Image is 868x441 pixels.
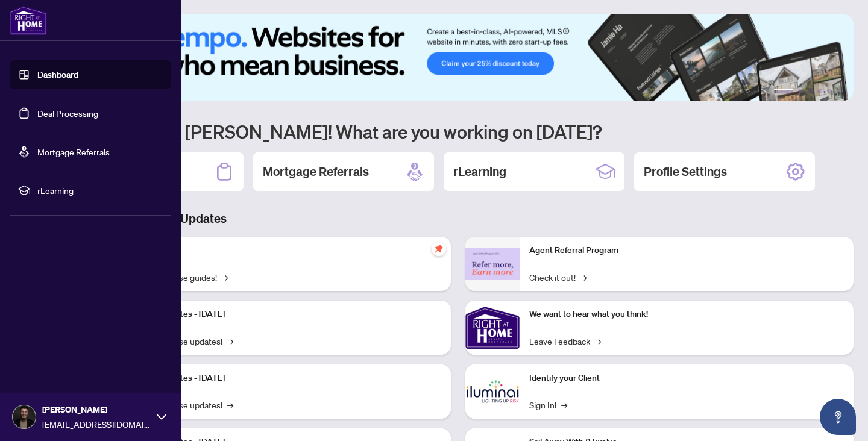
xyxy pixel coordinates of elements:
[817,89,822,93] button: 4
[820,399,856,435] button: Open asap
[127,372,441,385] p: Platform Updates - [DATE]
[827,89,832,93] button: 5
[37,69,78,80] a: Dashboard
[529,308,844,321] p: We want to hear what you think!
[529,334,601,348] a: Leave Feedback→
[42,418,151,431] span: [EMAIL_ADDRESS][DOMAIN_NAME]
[42,403,151,416] span: [PERSON_NAME]
[63,14,854,101] img: Slide 0
[580,271,587,284] span: →
[227,398,233,411] span: →
[808,89,813,93] button: 3
[222,271,228,284] span: →
[837,89,841,93] button: 6
[453,163,506,180] h2: rLearning
[529,372,844,385] p: Identify your Client
[13,405,36,428] img: Profile Icon
[63,120,854,143] h1: Welcome back [PERSON_NAME]! What are you working on [DATE]?
[465,248,520,281] img: Agent Referral Program
[127,244,441,257] p: Self-Help
[465,301,520,355] img: We want to hear what you think!
[644,163,727,180] h2: Profile Settings
[37,108,98,119] a: Deal Processing
[561,398,567,411] span: →
[63,210,854,227] h3: Brokerage & Industry Updates
[227,334,233,348] span: →
[465,364,520,419] img: Identify your Client
[529,271,587,284] a: Check it out!→
[529,244,844,257] p: Agent Referral Program
[263,163,369,180] h2: Mortgage Referrals
[37,146,110,157] a: Mortgage Referrals
[432,242,446,256] span: pushpin
[798,89,803,93] button: 2
[774,89,793,93] button: 1
[127,308,441,321] p: Platform Updates - [DATE]
[595,334,601,348] span: →
[37,184,163,197] span: rLearning
[10,6,47,35] img: logo
[529,398,567,411] a: Sign In!→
